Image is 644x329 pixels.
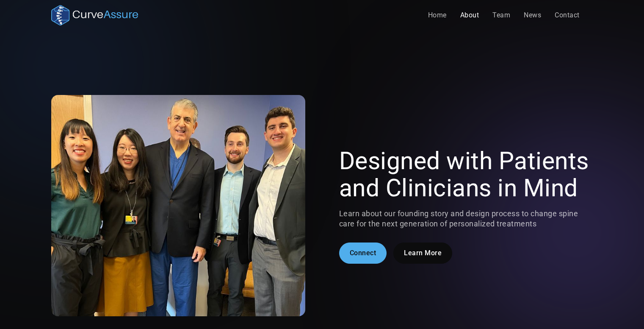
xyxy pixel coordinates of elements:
[517,7,548,24] a: News
[421,7,453,24] a: Home
[339,148,593,202] h1: Designed with Patients and Clinicians in Mind
[393,243,452,264] a: Learn More
[339,209,593,229] p: Learn about our founding story and design process to change spine care for the next generation of...
[453,7,486,24] a: About
[51,5,138,25] a: home
[339,243,387,264] a: Connect
[548,7,586,24] a: Contact
[486,7,517,24] a: Team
